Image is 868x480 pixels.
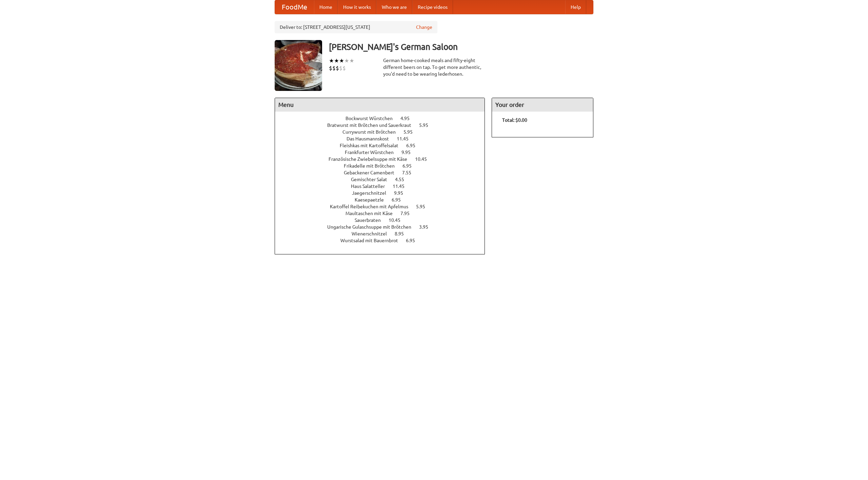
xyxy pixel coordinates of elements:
span: Frikadelle mit Brötchen [344,163,401,169]
span: Gemischter Salat [351,177,394,182]
a: FoodMe [275,0,314,14]
span: Wienerschnitzel [352,231,394,236]
span: Kaesepaetzle [355,197,391,203]
li: $ [336,64,339,72]
span: 10.45 [415,156,434,162]
span: Französische Zwiebelsuppe mit Käse [329,156,414,162]
span: 6.95 [406,238,422,243]
a: Das Hausmannskost 11.45 [347,136,421,141]
span: 3.95 [419,224,435,230]
a: Frankfurter Würstchen 9.95 [345,150,423,155]
img: angular.jpg [275,40,322,91]
li: $ [332,64,336,72]
span: Currywurst mit Brötchen [342,129,402,135]
h4: Your order [492,98,593,112]
h4: Menu [275,98,485,112]
span: 4.95 [400,116,416,121]
li: ★ [339,57,344,64]
span: Haus Salatteller [351,184,392,189]
a: Ungarische Gulaschsuppe mit Brötchen 3.95 [327,224,441,230]
span: 11.45 [393,184,411,189]
span: Frankfurter Würstchen [345,150,400,155]
li: ★ [344,57,349,64]
span: Das Hausmannskost [347,136,396,141]
a: Who we are [376,0,412,14]
b: Total: $0.00 [502,117,527,123]
a: Gebackener Camenbert 7.55 [344,170,424,175]
span: 9.95 [394,190,410,196]
a: Französische Zwiebelsuppe mit Käse 10.45 [329,156,439,162]
span: 10.45 [389,217,407,223]
a: Kaesepaetzle 6.95 [355,197,413,203]
a: Change [416,24,432,31]
span: 11.45 [397,136,415,141]
li: $ [329,64,332,72]
a: Jaegerschnitzel 9.95 [352,190,416,196]
span: 5.95 [403,129,419,135]
span: Maultaschen mit Käse [346,211,399,216]
a: Currywurst mit Brötchen 5.95 [342,129,425,135]
li: ★ [329,57,334,64]
a: Maultaschen mit Käse 7.95 [346,211,422,216]
a: Home [314,0,338,14]
span: Bratwurst mit Brötchen und Sauerkraut [327,122,418,128]
span: 9.95 [401,150,417,155]
span: 6.95 [392,197,408,203]
li: $ [342,64,346,72]
span: 6.95 [402,163,418,169]
span: Gebackener Camenbert [344,170,401,175]
span: 4.55 [395,177,411,182]
a: Kartoffel Reibekuchen mit Apfelmus 5.95 [330,204,438,209]
li: $ [339,64,342,72]
a: Gemischter Salat 4.55 [351,177,417,182]
h3: [PERSON_NAME]'s German Saloon [329,40,593,54]
span: Bockwurst Würstchen [346,116,399,121]
span: Fleishkas mit Kartoffelsalat [340,143,405,148]
span: 7.95 [400,211,416,216]
a: How it works [338,0,376,14]
span: Wurstsalad mit Bauernbrot [340,238,405,243]
a: Recipe videos [412,0,453,14]
span: Jaegerschnitzel [352,190,393,196]
a: Help [565,0,586,14]
div: German home-cooked meals and fifty-eight different beers on tap. To get more authentic, you'd nee... [383,57,485,77]
li: ★ [349,57,354,64]
a: Sauerbraten 10.45 [355,217,413,223]
a: Fleishkas mit Kartoffelsalat 6.95 [340,143,428,148]
span: 6.95 [406,143,422,148]
span: Sauerbraten [355,217,388,223]
a: Haus Salatteller 11.45 [351,184,417,189]
span: 5.95 [416,204,432,209]
a: Bratwurst mit Brötchen und Sauerkraut 5.95 [327,122,441,128]
a: Frikadelle mit Brötchen 6.95 [344,163,424,169]
li: ★ [334,57,339,64]
span: 7.55 [402,170,418,175]
span: 8.95 [395,231,411,236]
span: Ungarische Gulaschsuppe mit Brötchen [327,224,418,230]
span: Kartoffel Reibekuchen mit Apfelmus [330,204,415,209]
div: Deliver to: [STREET_ADDRESS][US_STATE] [275,21,437,33]
span: 5.95 [419,122,435,128]
a: Wurstsalad mit Bauernbrot 6.95 [340,238,428,243]
a: Wienerschnitzel 8.95 [352,231,416,236]
a: Bockwurst Würstchen 4.95 [346,116,422,121]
